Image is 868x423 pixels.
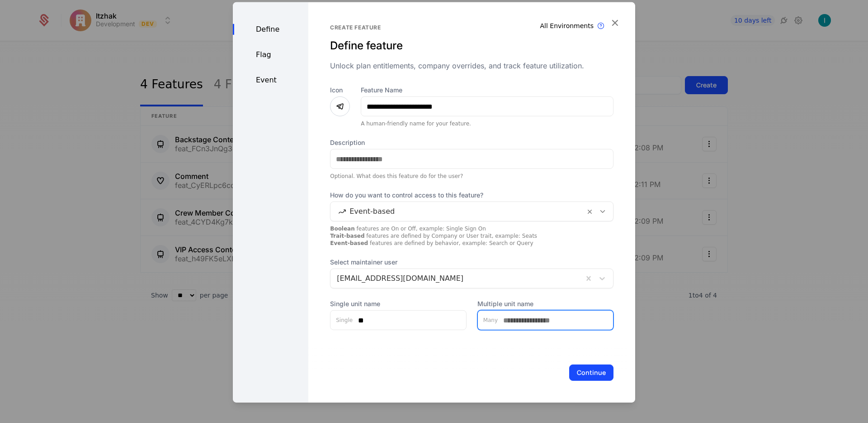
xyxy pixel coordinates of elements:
div: Create feature [330,24,613,31]
span: How do you want to control access to this feature? [330,191,613,200]
span: Select maintainer user [330,258,613,267]
div: All Environments [540,21,594,30]
strong: Event-based [330,240,368,246]
div: features are On or Off, example: Single Sign On features are defined by Company or User trait, ex... [330,225,613,247]
label: Single unit name [330,299,466,308]
div: Define [233,24,308,35]
label: Single [330,317,353,324]
div: Define feature [330,38,613,53]
label: Description [330,138,613,147]
div: Unlock plan entitlements, company overrides, and track feature utilization. [330,60,613,71]
strong: Boolean [330,226,355,232]
div: A human-friendly name for your feature. [361,120,613,127]
div: Optional. What does this feature do for the user? [330,173,613,180]
label: Multiple unit name [477,299,613,308]
label: Icon [330,86,350,95]
div: Event [233,75,308,86]
button: Continue [569,365,613,381]
strong: Trait-based [330,233,364,239]
label: Many [478,317,498,324]
label: Feature Name [361,86,613,95]
div: Flag [233,49,308,60]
